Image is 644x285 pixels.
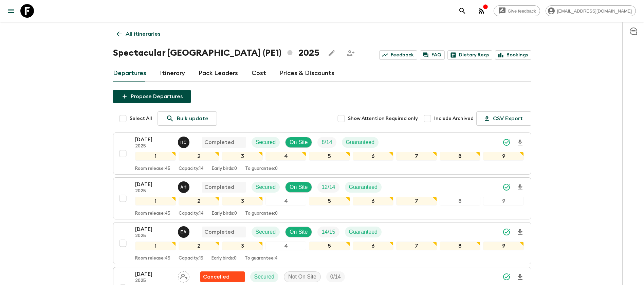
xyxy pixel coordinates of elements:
[546,5,636,16] div: [EMAIL_ADDRESS][DOMAIN_NAME]
[265,152,306,161] div: 4
[502,273,511,281] svg: Synced Successfully
[502,183,511,191] svg: Synced Successfully
[178,228,191,234] span: Ernesto Andrade
[113,27,164,41] a: All itineraries
[179,242,219,250] div: 2
[135,144,172,149] p: 2025
[135,211,170,216] p: Room release: 45
[280,65,334,82] a: Prices & Discounts
[353,152,393,161] div: 6
[440,152,480,161] div: 8
[222,152,263,161] div: 3
[495,50,531,60] a: Bookings
[290,138,308,146] p: On Site
[135,166,170,172] p: Room release: 45
[256,183,276,191] p: Secured
[483,242,524,250] div: 9
[245,256,278,261] p: To guarantee: 4
[349,228,378,236] p: Guaranteed
[346,138,375,146] p: Guaranteed
[113,177,531,219] button: [DATE]2025Alejandro HuamboCompletedSecuredOn SiteTrip FillGuaranteed123456789Room release:45Capac...
[434,115,474,122] span: Include Archived
[126,30,160,38] p: All itineraries
[349,183,378,191] p: Guaranteed
[396,152,437,161] div: 7
[284,271,321,282] div: Not On Site
[502,228,511,236] svg: Synced Successfully
[309,152,350,161] div: 5
[135,270,172,278] p: [DATE]
[309,197,350,206] div: 5
[321,183,335,191] p: 12 / 14
[353,197,393,206] div: 6
[330,273,341,281] p: 0 / 14
[158,111,217,126] a: Bulk update
[135,152,176,161] div: 1
[199,65,238,82] a: Pack Leaders
[135,256,170,261] p: Room release: 45
[256,228,276,236] p: Secured
[288,273,316,281] p: Not On Site
[285,227,312,237] div: On Site
[160,65,185,82] a: Itinerary
[440,197,480,206] div: 8
[245,211,278,216] p: To guarantee: 0
[309,242,350,250] div: 5
[178,183,191,189] span: Alejandro Huambo
[212,211,237,216] p: Early birds: 0
[285,182,312,193] div: On Site
[379,50,417,60] a: Feedback
[179,197,219,206] div: 2
[290,228,308,236] p: On Site
[179,152,219,161] div: 2
[135,136,172,144] p: [DATE]
[420,50,445,60] a: FAQ
[321,228,335,236] p: 14 / 15
[317,227,339,237] div: Trip Fill
[456,4,469,18] button: search adventures
[113,65,146,82] a: Departures
[516,228,524,236] svg: Download Onboarding
[250,271,279,282] div: Secured
[256,138,276,146] p: Secured
[204,138,234,146] p: Completed
[179,166,204,172] p: Capacity: 14
[135,197,176,206] div: 1
[317,137,336,148] div: Trip Fill
[321,138,332,146] p: 8 / 14
[396,197,437,206] div: 7
[113,132,531,175] button: [DATE]2025Hector Carillo CompletedSecuredOn SiteTrip FillGuaranteed123456789Room release:45Capaci...
[252,65,266,82] a: Cost
[135,242,176,250] div: 1
[113,222,531,264] button: [DATE]2025Ernesto AndradeCompletedSecuredOn SiteTrip FillGuaranteed123456789Room release:45Capaci...
[553,8,636,14] span: [EMAIL_ADDRESS][DOMAIN_NAME]
[200,271,245,282] div: Flash Pack cancellation
[504,8,540,14] span: Give feedback
[265,197,306,206] div: 4
[502,138,511,146] svg: Synced Successfully
[344,46,357,60] span: Share this itinerary
[353,242,393,250] div: 6
[447,50,492,60] a: Dietary Reqs
[113,46,319,60] h1: Spectacular [GEOGRAPHIC_DATA] (PE1) 2025
[285,137,312,148] div: On Site
[396,242,437,250] div: 7
[177,114,208,123] p: Bulk update
[252,137,280,148] div: Secured
[135,233,172,239] p: 2025
[325,46,338,60] button: Edit this itinerary
[4,4,18,18] button: menu
[252,182,280,193] div: Secured
[135,180,172,189] p: [DATE]
[211,256,237,261] p: Early birds: 0
[265,242,306,250] div: 4
[212,166,237,172] p: Early birds: 0
[252,227,280,237] div: Secured
[476,111,531,126] button: CSV Export
[348,115,418,122] span: Show Attention Required only
[290,183,308,191] p: On Site
[483,197,524,206] div: 9
[203,273,229,281] p: Cancelled
[326,271,345,282] div: Trip Fill
[494,5,540,16] a: Give feedback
